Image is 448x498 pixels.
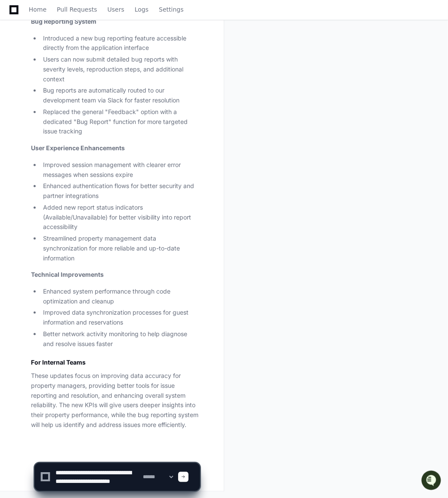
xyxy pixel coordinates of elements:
[17,116,24,123] img: 1756235613930-3d25f9e4-fa56-45dd-b3ad-e072dfbd1548
[86,135,104,141] span: Pylon
[40,329,200,349] li: Better network activity monitoring to help diagnose and resolve issues faster
[9,34,157,48] div: Welcome
[31,271,104,278] strong: Technical Improvements
[31,358,200,367] h3: For Internal Teams
[420,470,444,493] iframe: Open customer support
[9,64,24,80] img: 1756235613930-3d25f9e4-fa56-45dd-b3ad-e072dfbd1548
[133,92,157,102] button: See all
[9,107,22,121] img: Animesh Koratana
[40,160,200,180] li: Improved session management with clearer error messages when sessions expire
[40,181,200,201] li: Enhanced authentication flows for better security and partner integrations
[159,7,183,12] span: Settings
[146,67,157,77] button: Start new chat
[61,134,104,141] a: Powered byPylon
[40,308,200,328] li: Improved data synchronization processes for guest information and reservations
[31,371,200,430] p: These updates focus on improving data accuracy for property managers, providing better tools for ...
[40,34,200,53] li: Introduced a new bug reporting feature accessible directly from the application interface
[135,7,148,12] span: Logs
[29,7,46,12] span: Home
[31,18,96,25] strong: Bug Reporting System
[40,107,200,136] li: Replaced the general "Feedback" option with a dedicated "Bug Report" function for more targeted i...
[40,55,200,84] li: Users can now submit detailed bug reports with severity levels, reproduction steps, and additiona...
[40,234,200,263] li: Streamlined property management data synchronization for more reliable and up-to-date information
[76,115,94,122] span: [DATE]
[108,7,124,12] span: Users
[18,64,34,80] img: 7525507653686_35a1cc9e00a5807c6d71_72.png
[40,86,200,105] li: Bug reports are automatically routed to our development team via Slack for faster resolution
[9,94,58,101] div: Past conversations
[39,73,118,80] div: We're available if you need us!
[57,7,97,12] span: Pull Requests
[39,64,141,73] div: Start new chat
[40,287,200,306] li: Enhanced system performance through code optimization and cleanup
[71,115,74,122] span: •
[31,144,125,152] strong: User Experience Enhancements
[9,9,26,26] img: PlayerZero
[27,115,70,122] span: [PERSON_NAME]
[40,203,200,232] li: Added new report status indicators (Available/Unavailable) for better visibility into report acce...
